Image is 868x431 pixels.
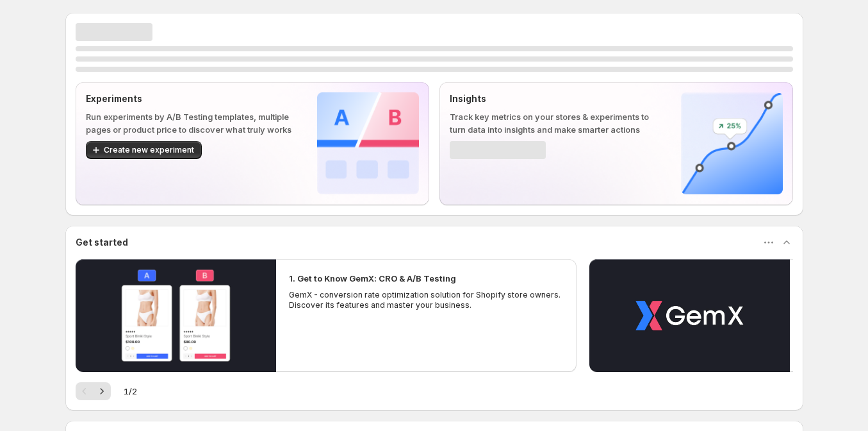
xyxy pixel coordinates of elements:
button: Play video [589,259,790,372]
p: Experiments [86,92,297,105]
p: Insights [450,92,660,105]
img: Insights [681,92,783,194]
img: Experiments [317,92,419,194]
nav: Pagination [76,382,111,400]
button: Play video [76,259,276,372]
button: Next [93,382,111,400]
h2: 1. Get to Know GemX: CRO & A/B Testing [289,272,456,285]
button: Create new experiment [86,141,202,159]
span: Create new experiment [104,145,194,155]
span: 1 / 2 [124,385,137,398]
p: Run experiments by A/B Testing templates, multiple pages or product price to discover what truly ... [86,110,297,136]
p: GemX - conversion rate optimization solution for Shopify store owners. Discover its features and ... [289,290,564,310]
h3: Get started [76,236,128,249]
p: Track key metrics on your stores & experiments to turn data into insights and make smarter actions [450,110,660,136]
